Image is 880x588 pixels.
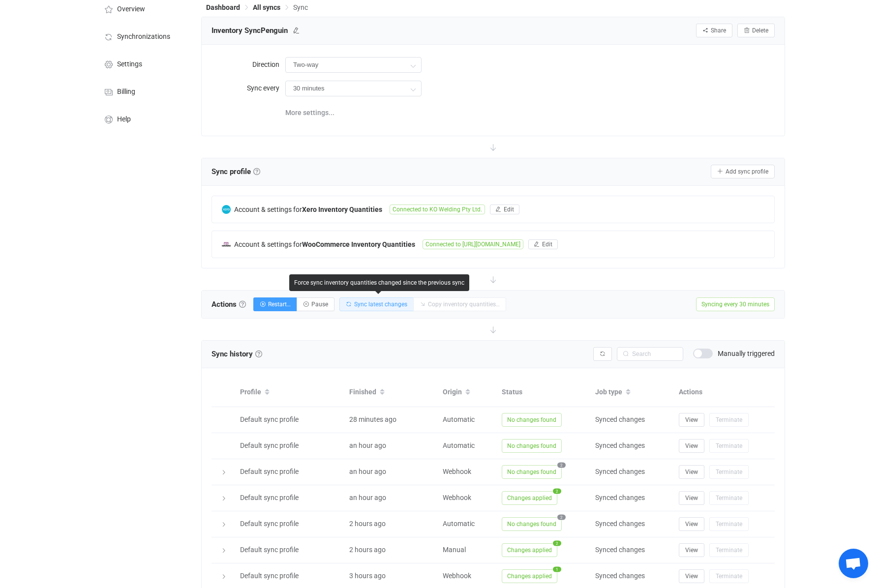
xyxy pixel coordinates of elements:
[709,569,749,583] button: Terminate
[595,441,645,449] span: Synced changes
[234,240,302,248] span: Account & settings for
[709,491,749,505] button: Terminate
[726,168,768,175] span: Add sync profile
[438,492,497,503] div: Webhook
[595,468,645,475] span: Synced changes
[438,466,497,477] div: Webhook
[679,468,704,475] a: View
[674,386,775,398] div: Actions
[711,165,775,178] button: Add sync profile
[349,415,396,423] span: 28 minutes ago
[553,566,561,572] span: 1
[502,543,557,557] span: Changes applied
[240,468,299,475] span: Default sync profile
[595,415,645,423] span: Synced changes
[839,549,868,578] a: Open chat
[716,416,742,423] span: Terminate
[117,60,142,68] span: Settings
[553,488,561,494] span: 2
[212,297,246,312] span: Actions
[428,301,500,308] span: Copy inventory quantities…
[212,164,260,179] span: Sync profile
[206,3,240,11] span: Dashboard
[502,569,557,583] span: Changes applied
[93,77,191,105] a: Billing
[234,206,302,213] span: Account & settings for
[679,465,704,479] button: View
[349,572,386,580] span: 3 hours ago
[235,384,344,401] div: Profile
[679,413,704,427] button: View
[679,572,704,580] a: View
[206,4,308,11] div: Breadcrumb
[685,469,698,475] span: View
[502,491,557,505] span: Changes applied
[390,205,485,214] span: Connected to KO Welding Pty Ltd.
[711,27,726,34] span: Share
[423,239,523,249] span: Connected to [URL][DOMAIN_NAME]
[716,521,742,528] span: Terminate
[679,439,704,453] button: View
[438,384,497,401] div: Origin
[349,441,386,449] span: an hour ago
[289,274,469,291] div: Force sync inventory quantities changed since the previous sync
[349,546,386,554] span: 2 hours ago
[93,105,191,132] a: Help
[240,441,299,449] span: Default sync profile
[117,33,170,41] span: Synchronizations
[685,573,698,580] span: View
[617,347,683,361] input: Search
[413,297,506,311] button: Copy inventory quantities…
[542,241,552,248] span: Edit
[595,520,645,528] span: Synced changes
[679,520,704,528] a: View
[438,518,497,529] div: Automatic
[679,546,704,554] a: View
[339,297,414,311] button: Sync latest changes
[595,546,645,554] span: Synced changes
[528,239,558,249] button: Edit
[354,301,407,308] span: Sync latest changes
[716,573,742,580] span: Terminate
[222,205,231,214] img: xero.png
[268,301,291,308] span: Restart…
[709,543,749,557] button: Terminate
[293,3,308,11] span: Sync
[302,240,415,248] b: WooCommerce Inventory Quantities
[709,517,749,531] button: Terminate
[311,301,328,308] span: Pause
[696,24,732,37] button: Share
[685,442,698,449] span: View
[240,494,299,501] span: Default sync profile
[212,55,285,74] label: Direction
[497,386,590,398] div: Status
[679,543,704,557] button: View
[557,462,566,468] span: 2
[240,415,299,423] span: Default sync profile
[716,442,742,449] span: Terminate
[349,468,386,475] span: an hour ago
[502,413,562,427] span: No changes found
[253,297,297,311] button: Restart…
[504,206,514,213] span: Edit
[93,50,191,77] a: Settings
[685,495,698,501] span: View
[117,116,131,123] span: Help
[679,517,704,531] button: View
[93,22,191,50] a: Synchronizations
[502,439,562,453] span: No changes found
[212,78,285,98] label: Sync every
[344,384,438,401] div: Finished
[557,514,566,520] span: 2
[737,24,775,37] button: Delete
[212,23,288,38] span: Inventory SyncPenguin
[696,297,775,311] span: Syncing every 30 minutes
[240,572,299,580] span: Default sync profile
[553,540,561,546] span: 2
[502,517,562,531] span: No changes found
[685,521,698,528] span: View
[302,206,382,213] b: Xero Inventory Quantities
[349,520,386,528] span: 2 hours ago
[685,547,698,554] span: View
[222,240,231,249] img: woo-commerce.png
